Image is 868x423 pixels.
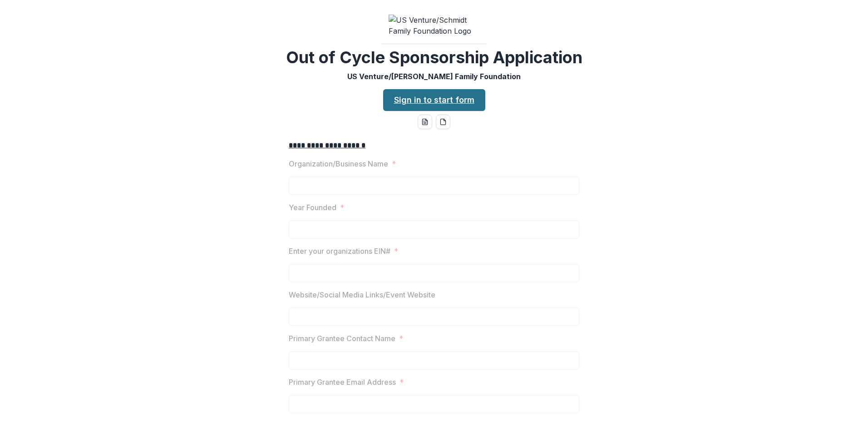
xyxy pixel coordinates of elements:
[286,48,582,67] h2: Out of Cycle Sponsorship Application
[436,115,450,129] button: pdf-download
[289,377,396,388] p: Primary Grantee Email Address
[289,202,336,213] p: Year Founded
[289,158,388,169] p: Organization/Business Name
[289,289,435,300] p: Website/Social Media Links/Event Website
[289,333,395,344] p: Primary Grantee Contact Name
[389,15,479,36] img: US Venture/Schmidt Family Foundation Logo
[383,89,485,111] a: Sign in to start form
[347,71,521,82] p: US Venture/[PERSON_NAME] Family Foundation
[418,115,432,129] button: word-download
[289,246,390,257] p: Enter your organizations EIN#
